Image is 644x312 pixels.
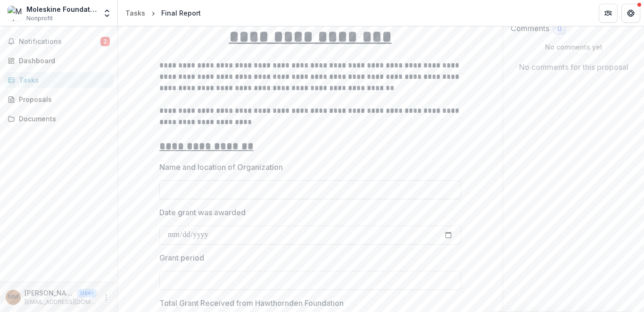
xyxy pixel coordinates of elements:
button: Notifications2 [4,34,114,49]
a: Proposals [4,92,114,107]
div: Documents [19,114,106,124]
div: Proposals [19,94,106,104]
span: Notifications [19,38,100,46]
button: Open entity switcher [100,4,114,23]
button: Get Help [621,4,640,23]
div: Tasks [19,75,106,85]
p: User [77,289,97,297]
p: No comments yet [511,42,636,52]
div: Final Report [161,8,201,18]
div: Tasks [125,8,145,18]
button: More [100,292,112,303]
a: Tasks [122,6,149,20]
p: [EMAIL_ADDRESS][DOMAIN_NAME] [25,298,97,306]
p: Grant period [159,252,204,263]
button: Partners [599,4,618,23]
span: 0 [557,25,561,33]
span: Nonprofit [26,14,53,23]
div: Marina Mussapi [8,294,18,300]
a: Tasks [4,72,114,88]
p: No comments for this proposal [519,61,628,73]
div: Moleskine Foundation Inc. [26,4,97,14]
p: Total Grant Received from Hawthornden Foundation [159,297,344,309]
p: Name and location of Organization [159,161,283,173]
p: [PERSON_NAME] [25,288,74,298]
img: Moleskine Foundation Inc. [8,6,23,21]
a: Documents [4,111,114,126]
nav: breadcrumb [122,6,205,20]
p: Date grant was awarded [159,207,246,218]
span: 2 [100,37,110,46]
div: Dashboard [19,56,106,66]
a: Dashboard [4,53,114,68]
h2: Comments [511,24,549,33]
